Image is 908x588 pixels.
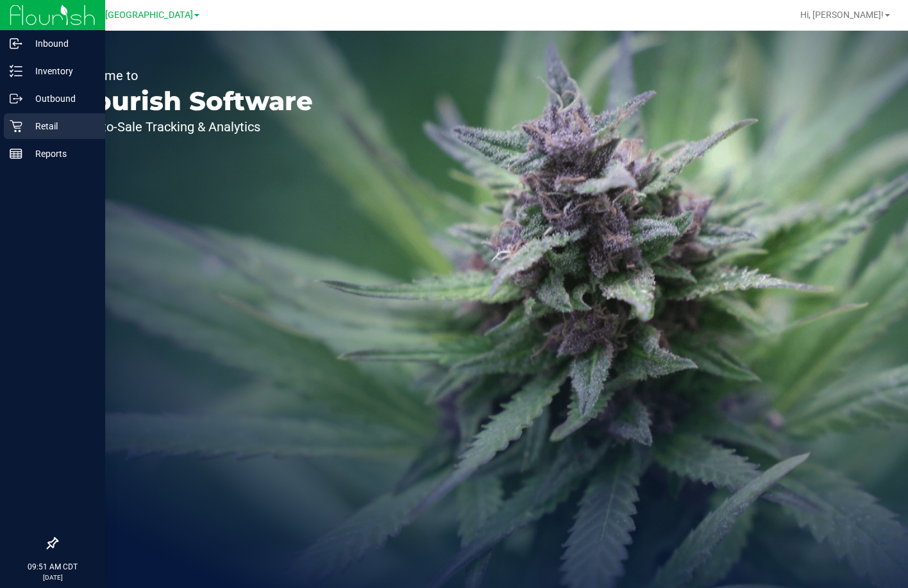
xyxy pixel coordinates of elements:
inline-svg: Outbound [10,92,22,105]
inline-svg: Retail [10,120,22,133]
inline-svg: Inventory [10,65,22,78]
p: Welcome to [69,69,313,82]
p: [DATE] [6,573,99,582]
p: Inbound [22,36,99,51]
span: Hi, [PERSON_NAME]! [800,10,884,20]
p: 09:51 AM CDT [6,561,99,573]
p: Retail [22,118,99,134]
p: Reports [22,146,99,161]
span: TX Austin [GEOGRAPHIC_DATA] [62,10,193,20]
p: Flourish Software [69,88,313,114]
inline-svg: Reports [10,147,22,160]
p: Inventory [22,63,99,79]
p: Seed-to-Sale Tracking & Analytics [69,120,313,133]
p: Outbound [22,91,99,106]
inline-svg: Inbound [10,37,22,50]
